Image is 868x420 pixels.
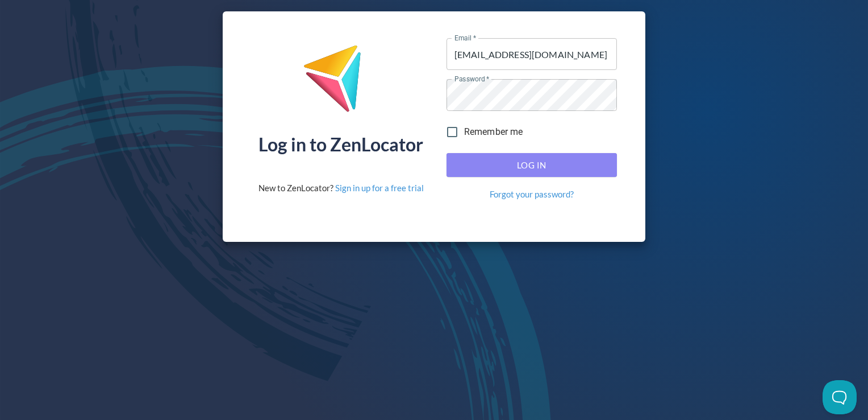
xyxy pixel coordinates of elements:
[303,44,379,121] img: ZenLocator
[446,38,617,70] input: name@company.com
[464,125,523,139] span: Remember me
[446,153,617,177] button: Log In
[258,135,423,154] div: Log in to ZenLocator
[459,158,604,172] span: Log In
[490,188,574,200] a: Forgot your password?
[823,380,857,414] iframe: Toggle Customer Support
[335,183,424,193] a: Sign in up for a free trial
[258,182,424,194] div: New to ZenLocator?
